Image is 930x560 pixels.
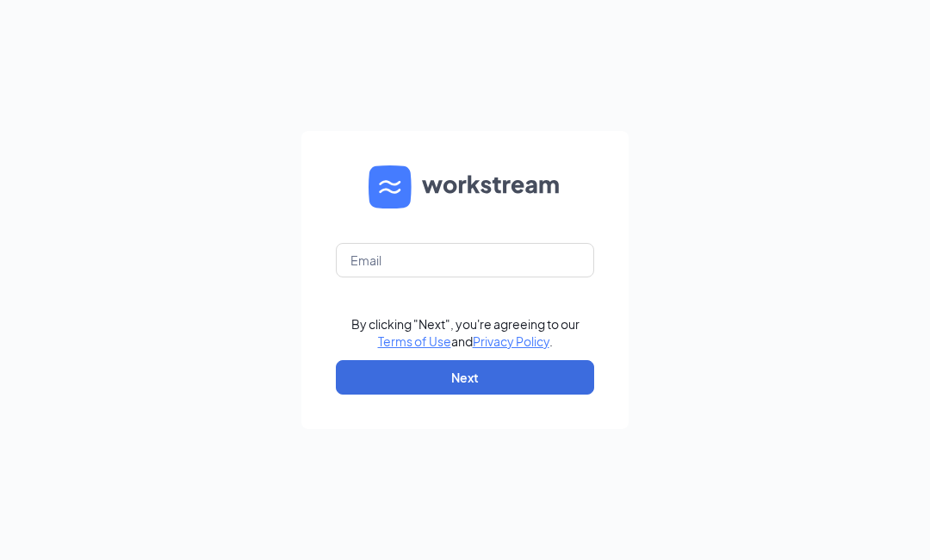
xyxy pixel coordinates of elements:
[336,360,594,395] button: Next
[378,333,451,349] a: Terms of Use
[473,333,549,349] a: Privacy Policy
[369,165,561,208] img: WS logo and Workstream text
[336,243,594,277] input: Email
[351,315,580,350] div: By clicking "Next", you're agreeing to our and .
